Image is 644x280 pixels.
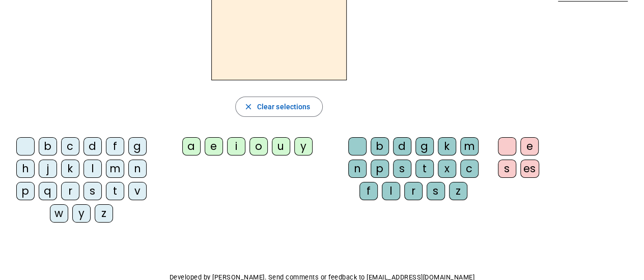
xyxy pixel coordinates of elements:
[404,182,423,200] div: r
[257,101,311,113] span: Clear selections
[235,97,323,117] button: Clear selections
[371,160,389,178] div: p
[227,137,245,155] div: i
[438,137,456,155] div: k
[415,137,434,155] div: g
[359,182,378,200] div: f
[83,137,102,155] div: d
[427,182,445,200] div: s
[272,137,290,155] div: u
[438,160,456,178] div: x
[39,137,57,155] div: b
[39,160,57,178] div: j
[83,160,102,178] div: l
[128,137,147,155] div: g
[128,160,147,178] div: n
[61,137,79,155] div: c
[449,182,467,200] div: z
[460,160,479,178] div: c
[61,182,79,200] div: r
[460,137,479,155] div: m
[95,204,113,223] div: z
[415,160,434,178] div: t
[182,137,201,155] div: a
[39,182,57,200] div: q
[498,160,516,178] div: s
[249,137,268,155] div: o
[106,160,124,178] div: m
[106,137,124,155] div: f
[61,160,79,178] div: k
[244,102,253,111] mat-icon: close
[50,204,68,223] div: w
[520,160,539,178] div: es
[348,160,367,178] div: n
[72,204,91,223] div: y
[393,137,411,155] div: d
[106,182,124,200] div: t
[382,182,400,200] div: l
[205,137,223,155] div: e
[520,137,539,155] div: e
[16,182,35,200] div: p
[16,160,35,178] div: h
[83,182,102,200] div: s
[371,137,389,155] div: b
[294,137,313,155] div: y
[128,182,147,200] div: v
[393,160,411,178] div: s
